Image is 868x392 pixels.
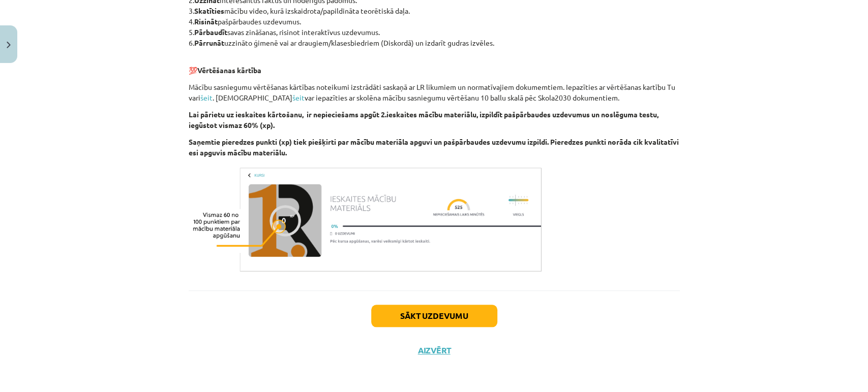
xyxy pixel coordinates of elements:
b: Saņemtie pieredzes punkti (xp) tiek piešķirti par mācību materiāla apguvi un pašpārbaudes uzdevum... [189,137,679,157]
p: 💯 [189,54,680,76]
b: Skatīties [194,6,224,15]
b: Pārrunāt [194,38,224,47]
img: icon-close-lesson-0947bae3869378f0d4975bcd49f059093ad1ed9edebbc8119c70593378902aed.svg [7,42,11,48]
button: Sākt uzdevumu [371,305,497,327]
b: Lai pārietu uz ieskaites kārtošanu, ir nepieciešams apgūt 2.ieskaites mācību materiālu, izpildīt ... [189,110,659,129]
button: Aizvērt [415,345,454,355]
b: Pārbaudīt [194,27,227,37]
b: Risināt [194,17,218,26]
p: Mācību sasniegumu vērtēšanas kārtības noteikumi izstrādāti saskaņā ar LR likumiem un normatīvajie... [189,82,680,103]
b: Vērtēšanas kārtība [197,66,261,75]
a: šeit [292,93,305,102]
a: šeit [200,93,213,102]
